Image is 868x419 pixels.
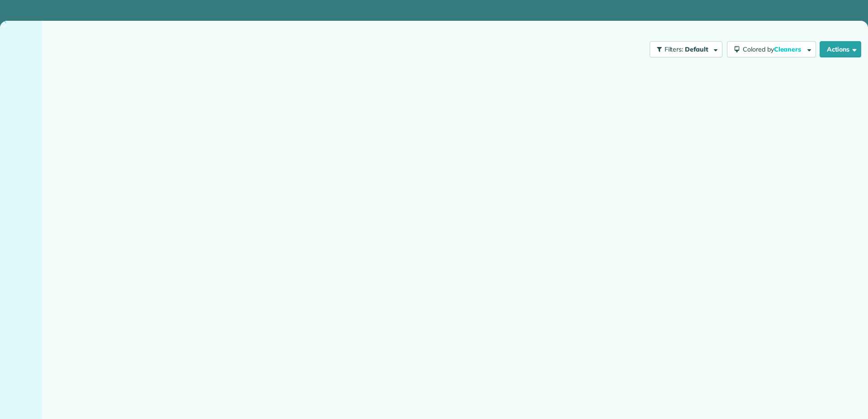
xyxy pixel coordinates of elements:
[774,45,803,53] span: Cleaners
[820,41,861,57] button: Actions
[665,45,684,53] span: Filters:
[645,41,722,57] a: Filters: Default
[727,41,816,57] button: Colored byCleaners
[685,45,709,53] span: Default
[650,41,722,57] button: Filters: Default
[743,45,804,53] span: Colored by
